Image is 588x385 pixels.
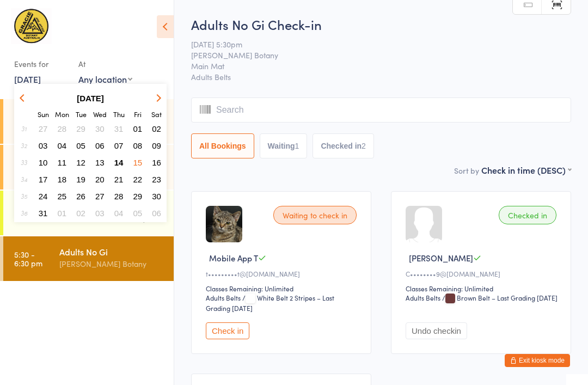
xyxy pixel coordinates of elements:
div: Adults Belts [206,293,241,302]
span: 26 [76,192,85,201]
button: Waiting1 [260,133,308,158]
div: C••••••••9@[DOMAIN_NAME] [406,269,560,278]
em: 32 [21,141,27,150]
button: 24 [35,189,52,204]
em: 34 [21,175,27,184]
button: Checked in2 [313,133,374,158]
span: 14 [114,158,124,167]
input: Search [191,97,571,123]
span: 01 [133,124,143,133]
button: 05 [72,138,89,153]
h2: Adults No Gi Check-in [191,15,571,33]
button: 28 [54,121,71,136]
span: 06 [95,141,105,150]
span: 30 [95,124,105,133]
span: 08 [133,141,143,150]
span: 23 [152,175,161,184]
span: 28 [58,124,67,133]
label: Sort by [454,165,479,176]
span: Main Mat [191,60,554,71]
span: 17 [39,175,48,184]
span: 21 [114,175,124,184]
em: 33 [21,158,27,167]
a: 12:00 -1:00 pmAdults All Levels - GI[PERSON_NAME] Botany [3,145,174,190]
button: Exit kiosk mode [505,354,570,367]
small: Thursday [113,109,125,119]
img: Gracie Botany [11,8,52,44]
button: 01 [54,206,71,221]
span: 03 [95,209,105,218]
span: [DATE] 5:30pm [191,39,554,50]
button: 15 [130,155,146,170]
time: 5:30 - 6:30 pm [14,250,42,267]
span: 07 [114,141,124,150]
button: 17 [35,172,52,187]
button: 09 [148,138,165,153]
button: 11 [54,155,71,170]
button: 29 [130,189,146,204]
button: 14 [111,155,127,170]
div: At [78,55,132,73]
span: 29 [133,192,143,201]
span: 09 [152,141,161,150]
small: Saturday [151,109,162,119]
span: 15 [133,158,143,167]
span: 28 [114,192,124,201]
button: 10 [35,155,52,170]
em: 31 [21,124,27,133]
a: 5:30 -6:30 pmAdults No Gi[PERSON_NAME] Botany [3,236,174,281]
span: 29 [76,124,85,133]
button: 08 [130,138,146,153]
button: 29 [72,121,89,136]
span: 31 [114,124,124,133]
div: Classes Remaining: Unlimited [406,284,560,293]
span: / White Belt 2 Stripes – Last Grading [DATE] [206,293,334,313]
button: Undo checkin [406,322,467,339]
span: 19 [76,175,85,184]
button: Check in [206,322,249,339]
span: 06 [152,209,161,218]
span: 24 [39,192,48,201]
div: Classes Remaining: Unlimited [206,284,360,293]
strong: [DATE] [77,94,104,103]
button: 06 [148,206,165,221]
span: 18 [58,175,67,184]
div: [PERSON_NAME] Botany [59,258,164,270]
button: All Bookings [191,133,254,158]
button: 23 [148,172,165,187]
div: Adults Belts [406,293,440,302]
div: Any location [78,73,132,85]
span: 04 [58,141,67,150]
span: 27 [95,192,105,201]
span: 04 [114,209,124,218]
div: Waiting to check in [273,206,357,224]
span: 22 [133,175,143,184]
button: 04 [54,138,71,153]
small: Wednesday [93,109,107,119]
button: 02 [72,206,89,221]
span: 12 [76,158,85,167]
em: 35 [21,192,27,200]
small: Sunday [38,109,49,119]
div: Check in time (DESC) [481,164,571,176]
a: 6:00 -7:00 amAdults All Levels - GI[PERSON_NAME] Botany [3,99,174,144]
span: [PERSON_NAME] Botany [191,50,554,60]
button: 03 [91,206,108,221]
span: 10 [39,158,48,167]
span: 16 [152,158,161,167]
img: image1730704728.png [206,206,242,242]
span: 03 [39,141,48,150]
span: 05 [76,141,85,150]
span: 31 [39,209,48,218]
em: 36 [21,209,27,217]
a: [DATE] [14,73,41,85]
button: 28 [111,189,127,204]
button: 18 [54,172,71,187]
span: / Brown Belt – Last Grading [DATE] [442,293,558,302]
button: 21 [111,172,127,187]
span: 02 [152,124,161,133]
span: 27 [39,124,48,133]
button: 22 [130,172,146,187]
small: Tuesday [76,109,87,119]
span: 13 [95,158,105,167]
